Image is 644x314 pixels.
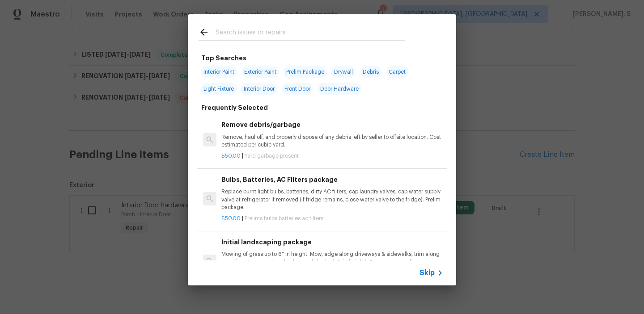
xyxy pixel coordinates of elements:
span: Light Fixture [201,83,237,95]
h6: Bulbs, Batteries, AC Filters package [221,175,443,184]
p: Remove, haul off, and properly dispose of any debris left by seller to offsite location. Cost est... [221,134,443,149]
span: Front Door [282,83,313,95]
input: Search issues or repairs [216,27,405,40]
p: Mowing of grass up to 6" in height. Mow, edge along driveways & sidewalks, trim along standing st... [221,251,443,273]
h6: Remove debris/garbage [221,120,443,130]
h6: Top Searches [201,53,246,63]
span: Interior Door [241,83,277,95]
p: | [221,152,443,160]
span: Interior Paint [201,66,237,78]
span: Drywall [331,66,356,78]
span: Door Hardware [318,83,361,95]
p: Replace burnt light bulbs, batteries, dirty AC filters, cap laundry valves, cap water supply valv... [221,188,443,211]
h6: Frequently Selected [201,103,268,113]
span: $50.00 [221,216,241,221]
h6: Initial landscaping package [221,237,443,247]
span: Skip [419,268,435,277]
span: Exterior Paint [241,66,279,78]
span: Debris [360,66,381,78]
span: Prelims bulbs batteries ac filters [245,216,323,221]
p: | [221,215,443,222]
span: Prelim Package [284,66,327,78]
span: $50.00 [221,153,241,159]
span: Yard garbage present [245,153,299,159]
span: Carpet [386,66,408,78]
